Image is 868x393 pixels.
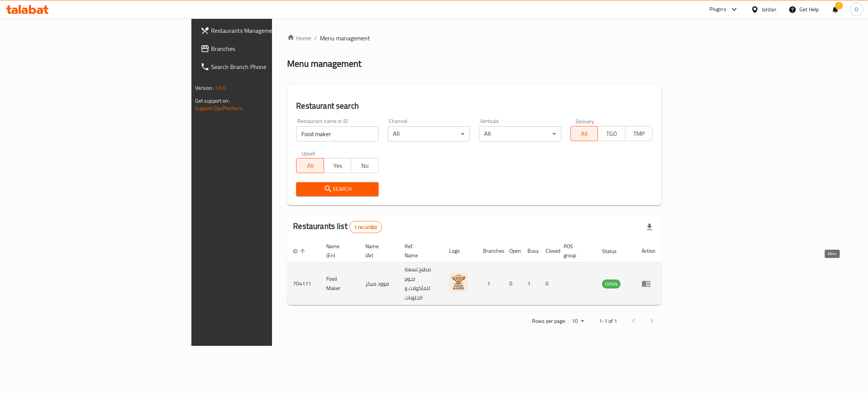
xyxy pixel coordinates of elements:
[296,182,379,196] button: Search
[195,96,230,106] span: Get support on:
[599,316,617,326] p: 1-1 of 1
[365,242,390,260] span: Name (Ar)
[636,239,662,263] th: Action
[301,150,315,156] label: Upsell
[211,44,330,53] span: Branches
[625,126,653,141] button: TMP
[287,34,662,43] nav: breadcrumb
[598,126,625,141] button: TGO
[709,5,726,14] div: Plugins
[293,247,307,256] span: ID
[640,218,659,236] div: Export file
[539,263,558,305] td: 0
[532,316,566,326] p: Rows per page:
[300,160,321,171] span: All
[569,316,587,327] div: Rows per page:
[296,100,653,112] h2: Restaurant search
[477,239,503,263] th: Branches
[449,273,468,292] img: Food Maker
[302,184,373,194] span: Search
[320,263,359,305] td: Food Maker
[195,83,214,93] span: Version:
[215,83,226,93] span: 1.0.0
[539,239,558,263] th: Closed
[564,242,587,260] span: POS group
[477,263,503,305] td: 1
[576,118,594,124] label: Delivery
[324,158,351,173] button: Yes
[601,128,622,139] span: TGO
[503,263,521,305] td: 0
[503,239,521,263] th: Open
[351,158,379,173] button: No
[521,263,539,305] td: 1
[194,58,336,76] a: Search Branch Phone
[296,126,379,141] input: Search for restaurant name or ID..
[570,126,598,141] button: All
[521,239,539,263] th: Busy
[443,239,477,263] th: Logo
[296,158,324,173] button: All
[349,221,382,233] div: Total records count
[399,263,443,305] td: مطبخ تسعة نجوم للمأكولات و الحلويات
[574,128,595,139] span: All
[405,242,434,260] span: Ref. Name
[194,40,336,58] a: Branches
[195,103,243,113] a: Support.OpsPlatform
[350,224,382,231] span: 1 record(s)
[479,126,561,141] div: All
[211,62,330,71] span: Search Branch Phone
[293,221,382,233] h2: Restaurants list
[762,5,776,14] div: Jordan
[194,21,336,40] a: Restaurants Management
[354,160,376,171] span: No
[602,280,620,289] span: OPEN
[327,160,348,171] span: Yes
[855,5,858,14] span: O
[628,128,650,139] span: TMP
[602,247,627,256] span: Status
[388,126,470,141] div: All
[211,26,330,35] span: Restaurants Management
[287,239,662,305] table: enhanced table
[326,242,350,260] span: Name (En)
[359,263,399,305] td: فوود ميكر
[320,34,370,43] span: Menu management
